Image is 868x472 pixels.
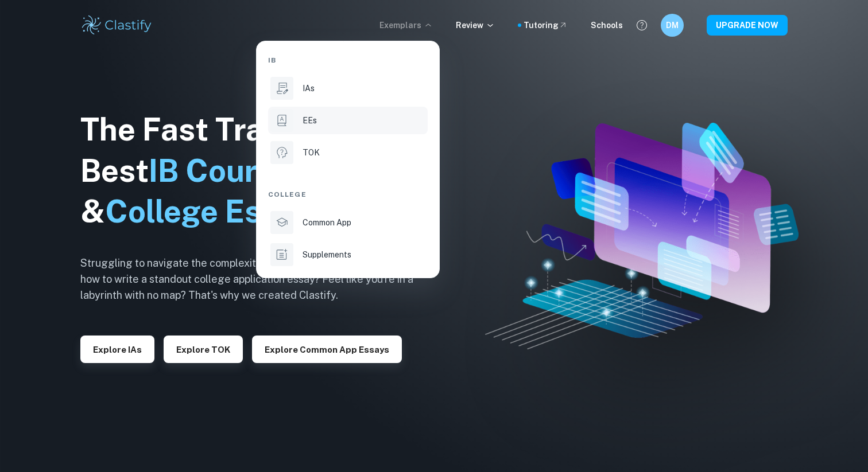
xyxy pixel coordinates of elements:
p: TOK [303,146,320,159]
span: College [268,189,307,200]
span: IB [268,55,276,65]
a: Supplements [268,241,428,268]
a: IAs [268,75,428,102]
p: Common App [303,216,351,229]
p: IAs [303,82,315,95]
a: EEs [268,107,428,134]
a: Common App [268,209,428,236]
p: Supplements [303,248,351,261]
a: TOK [268,139,428,166]
p: EEs [303,114,317,127]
